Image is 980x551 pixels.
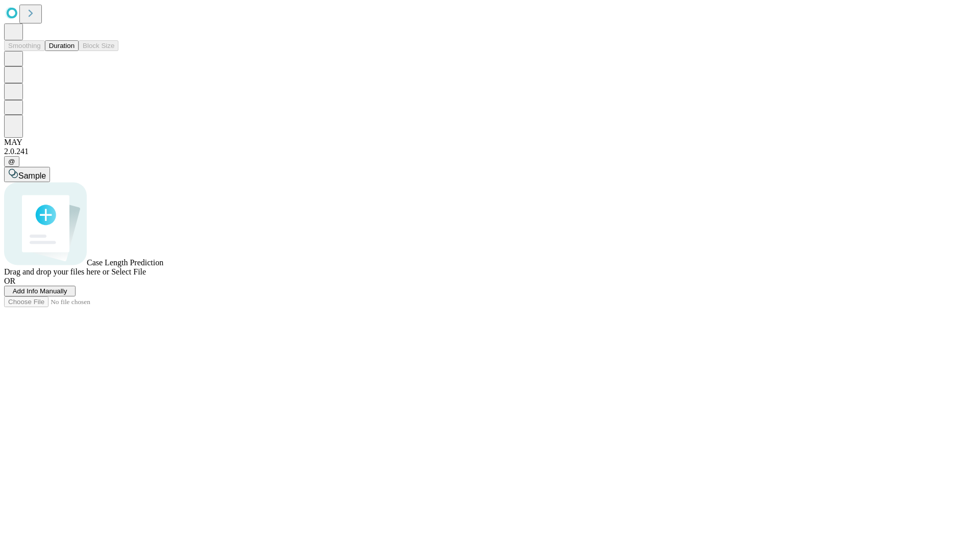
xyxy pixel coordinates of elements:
[4,277,15,285] span: OR
[4,147,976,156] div: 2.0.241
[4,267,109,276] span: Drag and drop your files here or
[8,158,15,165] span: @
[4,138,976,147] div: MAY
[87,258,163,267] span: Case Length Prediction
[4,286,76,296] button: Add Info Manually
[4,156,19,167] button: @
[4,40,45,51] button: Smoothing
[111,267,146,276] span: Select File
[4,167,50,182] button: Sample
[13,287,67,295] span: Add Info Manually
[18,171,46,180] span: Sample
[45,40,79,51] button: Duration
[79,40,118,51] button: Block Size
